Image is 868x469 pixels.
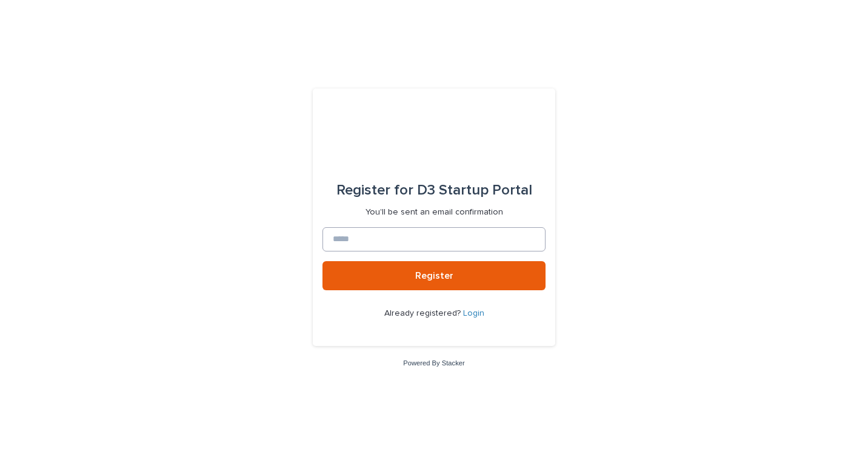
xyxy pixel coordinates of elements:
[395,118,474,154] img: q0dI35fxT46jIlCv2fcp
[403,359,464,367] a: Powered By Stacker
[366,207,503,218] p: You'll be sent an email confirmation
[384,309,463,318] span: Already registered?
[336,173,532,207] div: D3 Startup Portal
[415,271,453,281] span: Register
[322,261,546,290] button: Register
[463,309,484,318] a: Login
[336,183,413,198] span: Register for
